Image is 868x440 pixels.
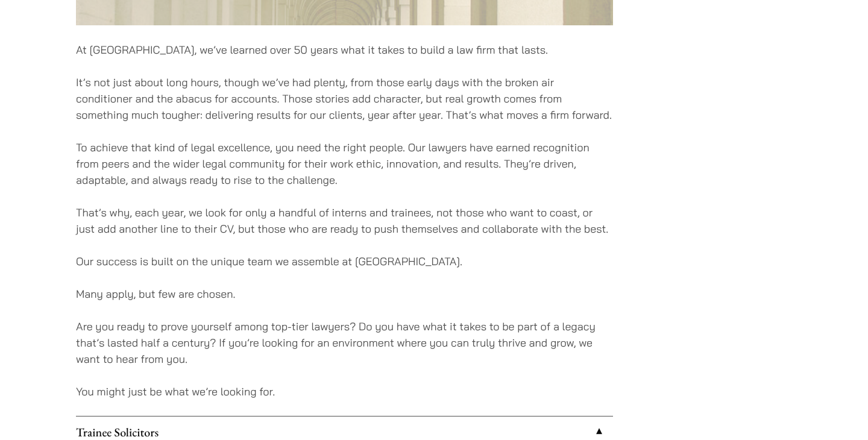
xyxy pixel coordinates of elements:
p: To achieve that kind of legal excellence, you need the right people. Our lawyers have earned reco... [76,139,613,188]
p: Many apply, but few are chosen. [76,286,613,302]
p: That’s why, each year, we look for only a handful of interns and trainees, not those who want to ... [76,204,613,237]
p: You might just be what we’re looking for. [76,383,613,400]
p: Are you ready to prove yourself among top-tier lawyers? Do you have what it takes to be part of a... [76,318,613,367]
p: It’s not just about long hours, though we’ve had plenty, from those early days with the broken ai... [76,74,613,123]
p: At [GEOGRAPHIC_DATA], we’ve learned over 50 years what it takes to build a law firm that lasts. [76,42,613,58]
p: Our success is built on the unique team we assemble at [GEOGRAPHIC_DATA]. [76,253,613,269]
